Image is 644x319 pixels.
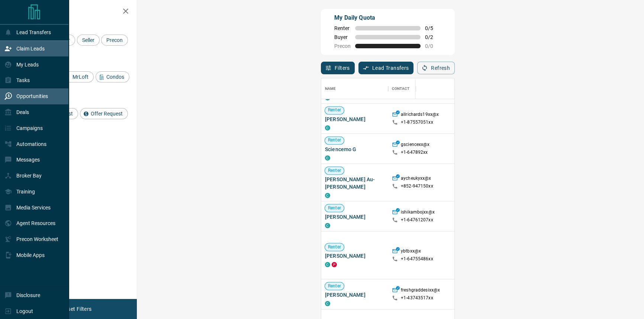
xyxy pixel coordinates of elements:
[325,262,330,267] div: condos.ca
[358,62,414,74] button: Lead Transfers
[401,248,421,256] p: ybtbxx@x
[334,25,351,31] span: Renter
[392,78,409,99] div: Contact
[321,78,388,99] div: Name
[401,183,433,189] p: +852- 947150xx
[80,37,97,43] span: Seller
[325,213,384,221] span: [PERSON_NAME]
[77,35,100,46] div: Seller
[425,34,441,40] span: 0 / 2
[332,262,337,267] div: property.ca
[425,25,441,31] span: 0 / 5
[88,111,125,117] span: Offer Request
[325,244,344,250] span: Renter
[401,141,430,149] p: gsciencexx@x
[334,43,351,49] span: Precon
[325,167,344,174] span: Renter
[401,175,431,183] p: aycheukyxx@x
[325,137,344,144] span: Renter
[325,291,384,299] span: [PERSON_NAME]
[401,256,433,262] p: +1- 64755486xx
[325,107,344,114] span: Renter
[325,125,330,130] div: condos.ca
[80,108,128,119] div: Offer Request
[325,193,330,198] div: condos.ca
[325,176,384,191] span: [PERSON_NAME] Au-[PERSON_NAME]
[401,149,428,156] p: +1- 647892xx
[325,283,344,289] span: Renter
[24,7,129,16] h2: Filters
[325,155,330,160] div: condos.ca
[417,62,455,74] button: Refresh
[425,43,441,49] span: 0 / 0
[321,62,355,74] button: Filters
[401,295,433,301] p: +1- 43743517xx
[401,119,433,126] p: +1- 87557051xx
[334,34,351,40] span: Buyer
[401,209,435,217] p: ishikambojxx@x
[57,303,96,315] button: Reset Filters
[325,146,384,153] span: Sciencemo G
[104,74,127,80] span: Condos
[325,115,384,123] span: [PERSON_NAME]
[70,74,91,80] span: MrLoft
[401,111,439,119] p: allrichards19xx@x
[101,35,128,46] div: Precon
[325,78,336,99] div: Name
[104,37,125,43] span: Precon
[325,223,330,228] div: condos.ca
[62,71,94,82] div: MrLoft
[325,301,330,306] div: condos.ca
[401,217,433,223] p: +1- 64761207xx
[401,287,440,295] p: freshgraddesixx@x
[325,205,344,211] span: Renter
[96,71,129,82] div: Condos
[334,13,441,22] p: My Daily Quota
[325,252,384,260] span: [PERSON_NAME]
